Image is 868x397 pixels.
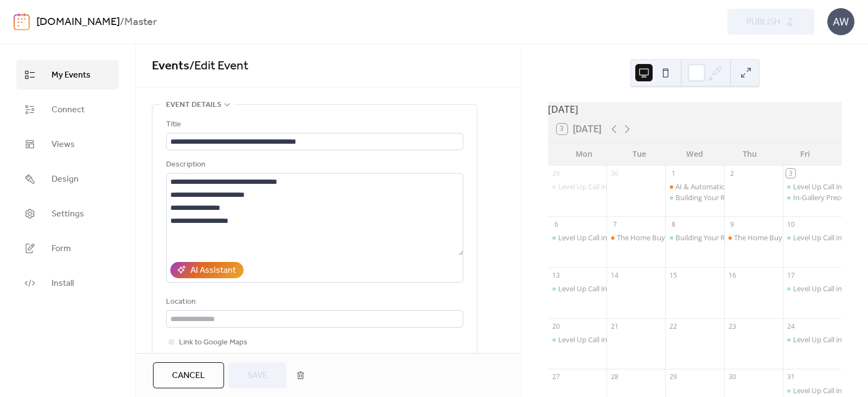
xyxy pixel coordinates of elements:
span: Cancel [172,369,205,382]
div: 17 [786,271,795,280]
div: Wed [667,143,723,165]
div: 3 [786,169,795,178]
div: 9 [727,220,737,229]
span: Event details [166,99,221,112]
span: / Edit Event [189,54,248,78]
div: Tue [612,143,667,165]
div: Level Up Call in English [793,182,866,191]
div: AI & Automation in Real Estate: Tools for Modern Agents [675,182,857,191]
div: 8 [669,220,678,229]
div: Level Up Call in English [783,233,841,242]
div: Level Up Call in English [783,386,841,395]
div: In-Gallery Preconstruction Sales Training [783,193,841,202]
div: 30 [610,169,620,178]
div: Level Up Call in Spanish [548,233,607,242]
div: The Home Buying Process from A to Z in Spanish [724,233,783,242]
a: Design [16,164,119,194]
div: 14 [610,271,620,280]
div: 2 [727,169,737,178]
a: Install [16,268,119,298]
div: Level Up Call in English [783,182,841,191]
div: 21 [610,322,620,331]
button: Cancel [153,362,224,388]
div: 10 [786,220,795,229]
a: [DOMAIN_NAME] [36,12,120,33]
div: 6 [552,220,561,229]
b: Master [124,12,157,33]
div: 22 [669,322,678,331]
div: Building Your Real Estate Business Plan in Spanish [665,233,724,242]
span: Connect [52,104,85,117]
div: Location [166,296,461,309]
button: AI Assistant [170,262,244,278]
div: Description [166,158,461,171]
div: AI Assistant [190,264,236,277]
div: The Home Buying Process from A to Z in English [617,233,771,242]
div: Building Your Real Estate Business Plan in English [665,193,724,202]
div: 29 [552,169,561,178]
div: 13 [552,271,561,280]
div: 27 [552,373,561,382]
a: Views [16,130,119,159]
span: Design [52,173,79,186]
div: Level Up Call in Spanish [548,182,607,191]
div: AW [827,8,854,35]
div: Mon [557,143,612,165]
div: 7 [610,220,620,229]
div: Building Your Real Estate Business Plan in Spanish [675,233,837,242]
div: Level Up Call in Spanish [558,284,634,293]
div: 16 [727,271,737,280]
div: Fri [777,143,833,165]
div: 31 [786,373,795,382]
div: 1 [669,169,678,178]
div: Level Up Call in English [783,284,841,293]
div: Level Up Call in Spanish [558,335,634,344]
div: 28 [610,373,620,382]
div: Level Up Call in English [793,284,866,293]
a: Form [16,234,119,263]
a: Events [152,54,189,78]
span: Link to Google Maps [179,336,247,349]
span: Views [52,138,75,151]
div: Level Up Call in Spanish [558,233,634,242]
div: Level Up Call in English [793,386,866,395]
a: Settings [16,199,119,228]
span: My Events [52,69,91,82]
div: Title [166,118,461,131]
div: Level Up Call in English [793,233,866,242]
div: Thu [722,143,777,165]
span: Settings [52,208,84,221]
div: Level Up Call in Spanish [548,335,607,344]
div: 20 [552,322,561,331]
a: Connect [16,95,119,124]
b: / [120,12,124,33]
div: AI & Automation in Real Estate: Tools for Modern Agents [665,182,724,191]
span: Install [52,277,74,290]
div: Level Up Call in Spanish [558,182,634,191]
div: Building Your Real Estate Business Plan in English [675,193,834,202]
div: 30 [727,373,737,382]
a: My Events [16,60,119,89]
div: [DATE] [548,102,841,116]
div: 15 [669,271,678,280]
div: 24 [786,322,795,331]
img: logo [14,13,30,30]
div: 23 [727,322,737,331]
div: Level Up Call in English [783,335,841,344]
div: Level Up Call in Spanish [548,284,607,293]
div: 29 [669,373,678,382]
div: Level Up Call in English [793,335,866,344]
span: Form [52,242,71,255]
div: The Home Buying Process from A to Z in English [607,233,665,242]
